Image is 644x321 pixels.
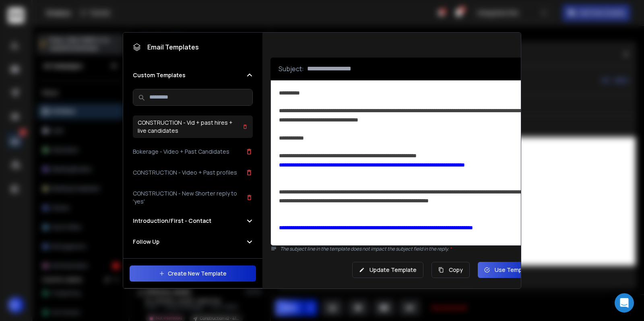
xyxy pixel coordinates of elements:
[352,262,423,278] button: Update Template
[279,64,304,74] p: Subject:
[437,245,452,252] span: reply.
[431,262,470,278] button: Copy
[478,262,539,278] button: Use Template
[615,293,634,313] div: Open Intercom Messenger
[280,246,539,252] p: The subject line in the template does not impact the subject field in the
